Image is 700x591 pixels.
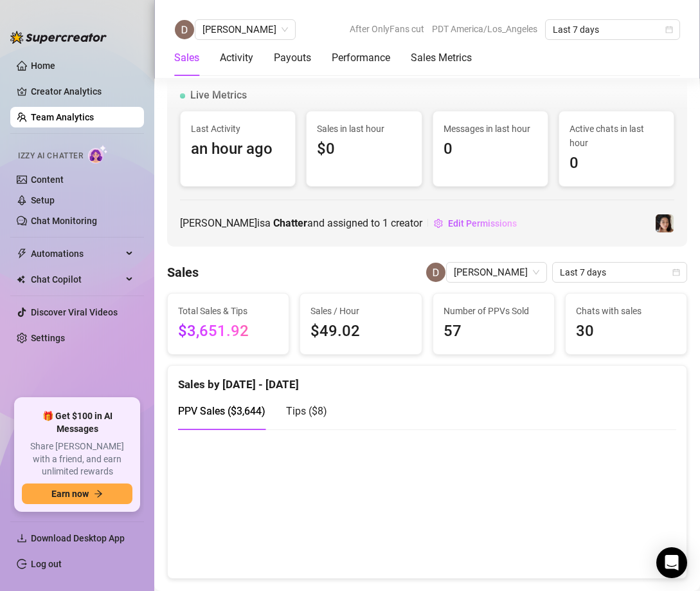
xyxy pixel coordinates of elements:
[432,19,537,39] span: PDT America/Los_Angeles
[17,533,27,543] span: download
[433,213,517,234] button: Edit Permissions
[444,304,544,318] span: Number of PPVs Sold
[31,112,94,122] a: Team Analytics
[94,489,103,498] span: arrow-right
[411,50,472,66] div: Sales Metrics
[553,20,672,39] span: Last 7 days
[434,219,443,228] span: setting
[656,547,687,578] div: Open Intercom Messenger
[444,137,537,162] span: 0
[31,333,65,343] a: Settings
[191,137,285,162] span: an hour ago
[17,249,27,259] span: thunderbolt
[22,440,132,478] span: Share [PERSON_NAME] with a friend, and earn unlimited rewards
[570,151,663,176] span: 0
[174,50,199,66] div: Sales
[10,31,107,44] img: logo-BBDzfeDw.svg
[31,195,55,205] a: Setup
[426,263,445,282] img: Daniel saye
[576,319,676,344] span: 30
[31,174,64,185] a: Content
[31,533,125,543] span: Download Desktop App
[178,304,278,318] span: Total Sales & Tips
[570,122,663,150] span: Active chats in last hour
[382,217,388,229] span: 1
[665,26,673,33] span: calendar
[191,122,285,136] span: Last Activity
[31,269,122,290] span: Chat Copilot
[18,150,83,162] span: Izzy AI Chatter
[175,20,194,39] img: Daniel saye
[31,307,118,317] a: Discover Viral Videos
[672,268,680,276] span: calendar
[31,243,122,264] span: Automations
[286,405,327,417] span: Tips ( $8 )
[31,216,97,226] a: Chat Monitoring
[17,275,25,284] img: Chat Copilot
[31,61,55,71] a: Home
[310,304,411,318] span: Sales / Hour
[444,122,537,136] span: Messages in last hour
[167,263,199,281] h4: Sales
[444,319,544,344] span: 57
[656,214,674,232] img: Luna
[310,319,411,344] span: $49.02
[274,50,311,66] div: Payouts
[180,215,422,231] span: [PERSON_NAME] is a and assigned to creator
[454,263,539,282] span: Daniel saye
[560,263,679,282] span: Last 7 days
[51,489,89,499] span: Earn now
[220,50,253,66] div: Activity
[448,218,517,229] span: Edit Permissions
[202,20,288,39] span: Daniel saye
[317,122,411,136] span: Sales in last hour
[576,304,676,318] span: Chats with sales
[178,405,265,417] span: PPV Sales ( $3,644 )
[178,319,278,344] span: $3,651.92
[22,410,132,435] span: 🎁 Get $100 in AI Messages
[31,559,62,569] a: Log out
[22,483,132,504] button: Earn nowarrow-right
[350,19,424,39] span: After OnlyFans cut
[317,137,411,162] span: $0
[88,145,108,164] img: AI Chatter
[332,50,390,66] div: Performance
[273,217,307,229] b: Chatter
[31,81,134,102] a: Creator Analytics
[190,88,247,103] span: Live Metrics
[178,366,676,393] div: Sales by [DATE] - [DATE]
